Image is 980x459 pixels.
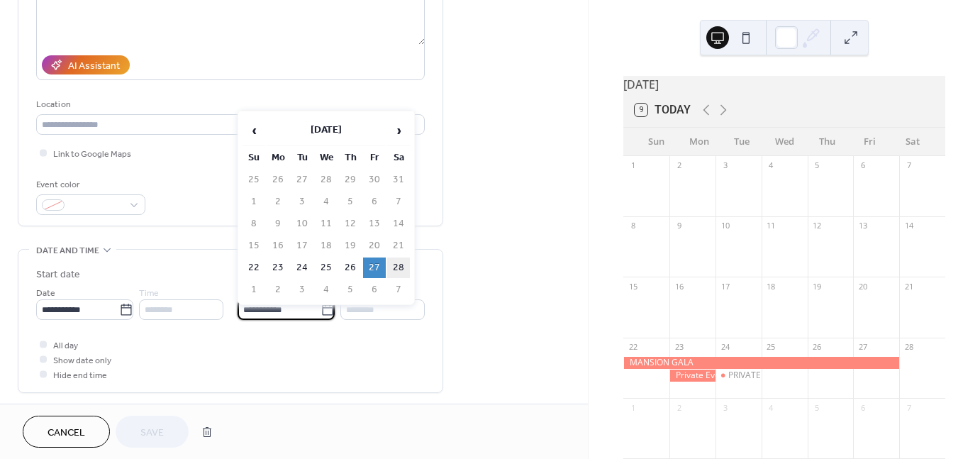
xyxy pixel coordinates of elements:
[243,170,265,190] td: 25
[812,281,823,292] div: 19
[766,160,776,171] div: 4
[339,214,362,234] td: 12
[36,267,80,282] div: Start date
[291,214,313,234] td: 10
[387,170,410,190] td: 31
[903,221,914,231] div: 14
[387,280,410,300] td: 7
[387,214,410,234] td: 14
[623,76,945,93] div: [DATE]
[812,342,823,353] div: 26
[674,342,684,353] div: 23
[315,280,338,300] td: 4
[720,342,730,353] div: 24
[812,160,823,171] div: 5
[291,192,313,212] td: 3
[42,55,130,74] button: AI Assistant
[363,170,386,190] td: 30
[903,342,914,353] div: 28
[339,258,362,278] td: 26
[53,338,78,353] span: All day
[628,342,638,353] div: 22
[267,280,289,300] td: 2
[291,258,313,278] td: 24
[812,402,823,413] div: 5
[291,170,313,190] td: 27
[630,100,696,120] button: 9Today
[36,243,99,258] span: Date and time
[363,192,386,212] td: 6
[139,286,159,301] span: Time
[339,170,362,190] td: 29
[53,368,107,383] span: Hide end time
[674,160,684,171] div: 2
[53,353,111,368] span: Show date only
[363,258,386,278] td: 27
[339,236,362,256] td: 19
[243,236,265,256] td: 15
[628,221,638,231] div: 8
[903,160,914,171] div: 7
[857,281,868,292] div: 20
[857,402,868,413] div: 6
[857,221,868,231] div: 13
[267,170,289,190] td: 26
[628,281,638,292] div: 15
[315,236,338,256] td: 18
[387,192,410,212] td: 7
[848,128,891,156] div: Fri
[315,170,338,190] td: 28
[623,357,899,369] div: MANSION GALA
[387,148,410,168] th: Sa
[339,192,362,212] td: 5
[903,402,914,413] div: 7
[291,148,313,168] th: Tu
[339,148,362,168] th: Th
[315,192,338,212] td: 4
[23,416,110,448] button: Cancel
[669,370,715,382] div: Private Event
[53,147,131,162] span: Link to Google Maps
[388,116,409,145] span: ›
[674,281,684,292] div: 16
[243,258,265,278] td: 22
[763,128,806,156] div: Wed
[243,192,265,212] td: 1
[715,370,762,382] div: PRIVATE EVENT
[857,160,868,171] div: 6
[720,221,730,231] div: 10
[243,148,265,168] th: Su
[267,148,289,168] th: Mo
[243,116,265,145] span: ‹
[363,148,386,168] th: Fr
[36,177,143,192] div: Event color
[243,280,265,300] td: 1
[243,214,265,234] td: 8
[267,214,289,234] td: 9
[728,370,789,382] div: PRIVATE EVENT
[628,402,638,413] div: 1
[903,281,914,292] div: 21
[766,281,776,292] div: 18
[315,214,338,234] td: 11
[48,426,85,441] span: Cancel
[891,128,934,156] div: Sat
[267,192,289,212] td: 2
[628,160,638,171] div: 1
[363,214,386,234] td: 13
[36,286,55,301] span: Date
[387,236,410,256] td: 21
[674,221,684,231] div: 9
[315,258,338,278] td: 25
[267,116,386,146] th: [DATE]
[766,402,776,413] div: 4
[267,236,289,256] td: 16
[677,128,720,156] div: Mon
[267,258,289,278] td: 23
[806,128,848,156] div: Thu
[720,281,730,292] div: 17
[68,59,120,74] div: AI Assistant
[635,128,677,156] div: Sun
[363,236,386,256] td: 20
